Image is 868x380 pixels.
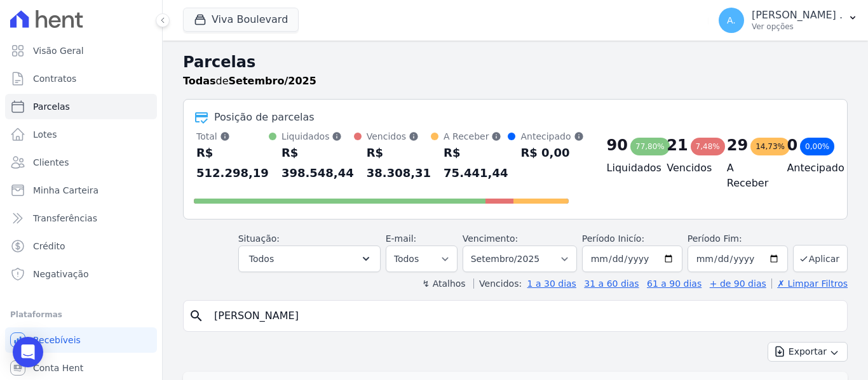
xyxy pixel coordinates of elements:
p: de [183,74,316,89]
div: Plataformas [10,307,152,322]
a: + de 90 dias [710,278,766,289]
span: Clientes [33,156,69,169]
label: ↯ Atalhos [422,278,465,289]
div: 14,73% [750,138,790,155]
span: Recebíveis [33,334,81,346]
div: 29 [727,135,748,155]
a: Visão Geral [5,38,157,63]
div: Antecipado [520,130,583,143]
span: Conta Hent [33,362,83,374]
h4: Antecipado [787,161,827,176]
span: Transferências [33,212,97,225]
span: A. [727,16,736,25]
a: 31 a 60 dias [584,278,639,289]
h2: Parcelas [183,51,848,74]
strong: Setembro/2025 [229,75,316,87]
button: A. [PERSON_NAME] . Ver opções [709,3,868,38]
button: Aplicar [793,245,848,272]
div: 0 [787,135,797,155]
a: Parcelas [5,94,157,119]
a: Contratos [5,66,157,91]
div: 90 [607,135,628,155]
div: Total [196,130,269,143]
a: Transferências [5,206,157,231]
a: 61 a 90 dias [647,278,702,289]
span: Parcelas [33,100,70,113]
span: Todos [249,251,274,266]
span: Minha Carteira [33,184,98,197]
div: R$ 38.308,31 [367,143,431,183]
a: Minha Carteira [5,178,157,203]
button: Todos [238,246,381,272]
h4: A Receber [727,161,767,191]
a: ✗ Limpar Filtros [771,278,848,289]
div: Open Intercom Messenger [13,337,43,367]
a: Lotes [5,122,157,147]
input: Buscar por nome do lote ou do cliente [207,303,842,329]
span: Negativação [33,268,89,280]
label: E-mail: [386,233,417,244]
label: Período Inicío: [582,233,644,244]
i: search [189,308,204,324]
div: R$ 0,00 [520,143,583,163]
h4: Liquidados [607,161,647,176]
a: 1 a 30 dias [527,278,576,289]
strong: Todas [183,75,216,87]
a: Negativação [5,261,157,287]
label: Situação: [238,233,280,244]
label: Vencidos: [473,278,522,289]
p: [PERSON_NAME] . [752,9,843,22]
span: Lotes [33,128,57,141]
a: Clientes [5,150,157,175]
div: A Receber [444,130,508,143]
div: 7,48% [691,138,725,155]
button: Exportar [768,342,848,362]
h4: Vencidos [667,161,707,176]
span: Crédito [33,240,65,252]
div: R$ 75.441,44 [444,143,508,183]
div: Posição de parcelas [214,110,315,125]
a: Crédito [5,233,157,259]
div: R$ 398.548,44 [281,143,354,183]
div: 77,80% [630,138,670,155]
label: Vencimento: [463,233,518,244]
div: Vencidos [367,130,431,143]
span: Contratos [33,72,76,85]
a: Recebíveis [5,327,157,353]
button: Viva Boulevard [183,8,299,32]
div: 0,00% [800,138,834,155]
p: Ver opções [752,22,843,32]
div: 21 [667,135,688,155]
div: R$ 512.298,19 [196,143,269,183]
div: Liquidados [281,130,354,143]
label: Período Fim: [688,232,788,246]
span: Visão Geral [33,44,84,57]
